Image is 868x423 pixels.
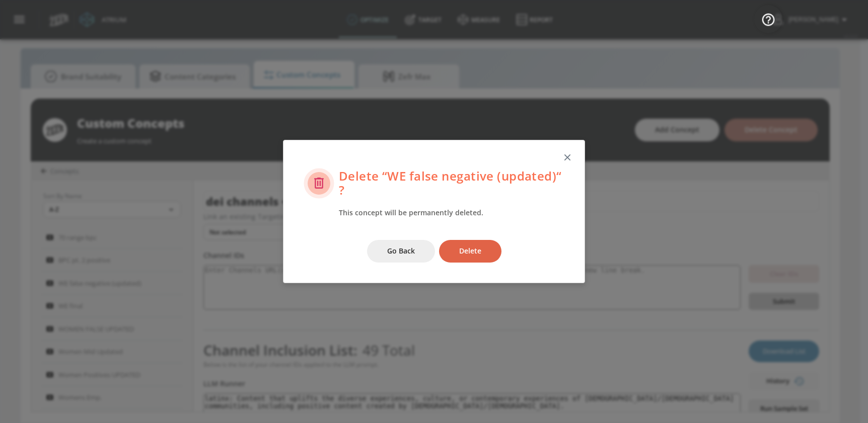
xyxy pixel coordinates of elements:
span: Delete [459,245,481,258]
h5: Delete “ WE false negative (updated) “ ? [339,169,564,198]
button: Go Back [367,240,435,263]
div: This concept will be permanently deleted. [339,206,564,220]
button: Delete [439,240,501,263]
span: Go Back [387,245,415,258]
button: Open Resource Center [754,5,782,33]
